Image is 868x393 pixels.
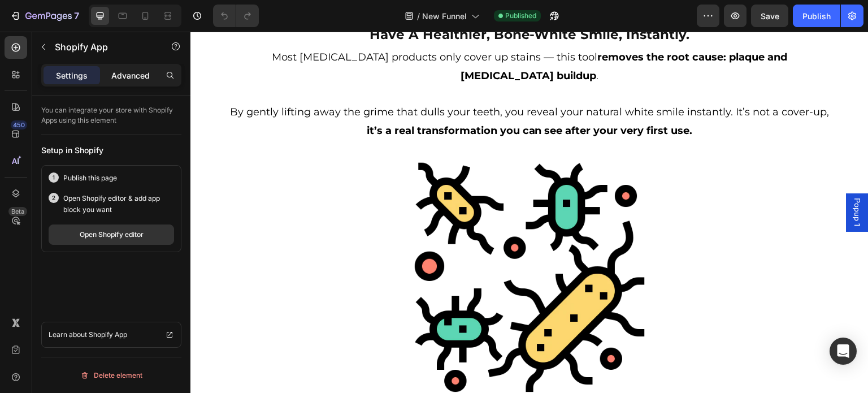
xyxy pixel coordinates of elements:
[49,224,174,245] button: Open Shopify editor
[751,5,788,27] button: Save
[80,230,144,240] div: Open Shopify editor
[417,10,420,22] span: /
[793,5,840,27] button: Publish
[802,10,831,22] div: Publish
[74,9,79,23] p: 7
[422,10,467,22] span: New Funnel
[63,172,117,184] p: Publish this page
[63,193,174,215] p: Open Shopify editor & add app block you want
[41,105,181,126] p: You can integrate your store with Shopify Apps using this element
[49,329,87,340] p: Learn about
[176,93,502,105] strong: it’s a real transformation you can see after your very first use.
[661,166,672,196] span: Popup 1
[270,19,597,50] strong: root cause: plaque and [MEDICAL_DATA] buildup
[89,329,127,340] p: Shopify App
[761,11,779,21] span: Save
[41,144,181,156] div: Setup in Shopify
[55,40,151,54] p: Shopify App
[406,38,408,50] span: .
[40,74,639,87] span: By gently lifting away the grime that dulls your teeth, you reveal your natural white smile insta...
[41,322,181,348] a: Learn about Shopify App
[220,127,457,364] img: gempages_498030020057367433-a4189de9-78ea-4feb-b084-e890dafa6ba0.webp
[56,70,88,81] p: Settings
[41,366,181,385] button: Delete element
[5,5,84,27] button: 7
[213,5,259,27] div: Undo/Redo
[11,120,27,129] div: 450
[8,207,27,216] div: Beta
[80,369,142,382] div: Delete element
[407,19,474,32] strong: removes the
[830,338,857,365] div: Open Intercom Messenger
[190,32,868,393] iframe: Design area
[81,19,407,32] span: Most [MEDICAL_DATA] products only cover up stains — this tool
[505,11,536,21] span: Published
[111,70,150,81] p: Advanced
